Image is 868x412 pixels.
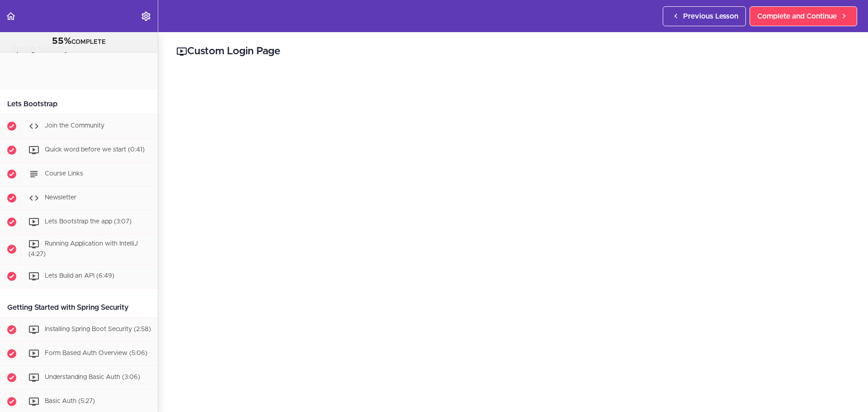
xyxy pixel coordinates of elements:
[11,36,146,47] div: COMPLETE
[52,37,71,46] span: 55%
[141,11,151,22] svg: Settings Menu
[45,398,95,404] span: Basic Auth (5:27)
[45,194,76,201] span: Newsletter
[45,170,83,177] span: Course Links
[45,273,114,279] span: Lets Build an API (6:49)
[5,11,16,22] svg: Back to course curriculum
[757,11,837,22] span: Complete and Continue
[45,374,140,380] span: Understanding Basic Auth (3:06)
[683,11,738,22] span: Previous Lesson
[28,241,138,257] span: Running Application with IntelliJ (4:27)
[45,123,104,129] span: Join the Community
[750,6,857,26] a: Complete and Continue
[45,350,147,356] span: Form Based Auth Overview (5:06)
[45,326,151,332] span: Installing Spring Boot Security (2:58)
[45,218,132,225] span: Lets Bootstrap the app (3:07)
[45,147,145,153] span: Quick word before we start (0:41)
[663,6,746,26] a: Previous Lesson
[176,44,850,59] h2: Custom Login Page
